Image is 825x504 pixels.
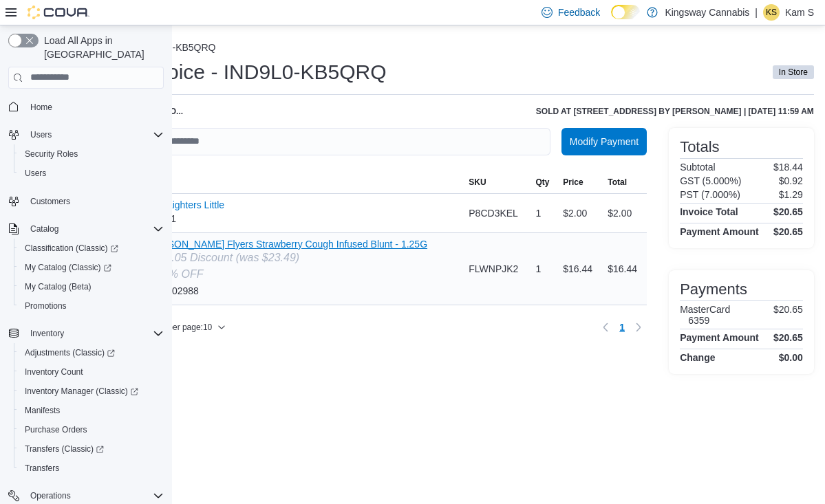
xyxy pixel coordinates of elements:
span: Catalog [30,223,58,234]
button: Users [14,164,169,183]
p: Kingsway Cannabis [665,4,749,21]
span: Inventory Manager (Classic) [25,386,138,397]
span: My Catalog (Classic) [19,259,164,276]
span: Inventory Count [19,364,164,380]
span: FLWNPJK2 [469,261,518,277]
div: 1 [531,199,558,227]
span: P8CD3KEL [469,205,518,221]
span: Inventory Count [25,366,83,377]
button: SKU [463,171,530,193]
span: Classification (Classic) [19,240,164,256]
div: $16.44 [557,255,602,283]
a: Classification (Classic) [14,239,169,258]
button: Catalog [25,221,64,237]
p: Kam S [785,4,814,21]
button: Security Roles [14,144,169,164]
a: Users [19,165,52,182]
button: Rows per page:10 [140,319,231,336]
span: Users [25,127,164,143]
input: This is a search bar. As you type, the results lower in the page will automatically filter. [140,128,550,155]
h6: MasterCard [680,304,730,315]
span: Security Roles [25,149,78,160]
span: Classification (Classic) [25,243,118,254]
button: Modify Payment [561,128,647,155]
span: Home [30,102,52,113]
a: Inventory Manager (Classic) [14,382,169,401]
a: Purchase Orders [19,421,93,438]
a: Manifests [19,402,65,419]
span: My Catalog (Beta) [25,281,92,292]
a: Adjustments (Classic) [14,343,169,362]
span: Feedback [558,6,600,19]
span: Adjustments (Classic) [19,344,164,361]
a: Transfers [19,460,65,476]
span: Security Roles [19,146,164,162]
div: xv1111 [145,199,224,227]
i: 30% OFF [156,268,203,280]
p: $1.29 [779,189,803,200]
a: Security Roles [19,146,83,162]
div: — $7.05 Discount (was $23.49) [145,250,427,266]
span: Users [30,129,52,140]
div: $16.44 [602,255,647,283]
span: Promotions [19,298,164,314]
span: Inventory Manager (Classic) [19,383,164,399]
span: In Store [773,65,814,79]
button: Inventory Count [14,362,169,382]
button: Catalog [3,219,169,239]
button: Next page [630,319,647,336]
a: Transfers (Classic) [19,441,109,457]
h4: Invoice Total [680,206,738,217]
button: IND9L0-KB5QRQ [140,42,215,53]
h6: PST (7.000%) [680,189,740,200]
span: Load All Apps in [GEOGRAPHIC_DATA] [39,34,164,61]
h4: Payment Amount [680,332,759,343]
button: [PERSON_NAME] Flyers Strawberry Cough Infused Blunt - 1.25G [145,239,427,250]
a: Inventory Count [19,364,89,380]
button: Customers [3,191,169,211]
div: 1 [531,255,558,283]
button: Home [3,97,169,117]
p: | [755,4,758,21]
span: 1 [619,320,625,334]
span: My Catalog (Classic) [25,262,111,273]
h4: $20.65 [773,206,803,217]
span: Customers [25,193,164,210]
span: Inventory [25,325,164,342]
span: Modify Payment [570,135,639,149]
h4: $20.65 [773,332,803,343]
div: $2.00 [602,199,647,227]
span: Manifests [19,402,164,419]
h4: Change [680,352,715,363]
span: Customers [30,196,70,207]
span: Operations [25,487,164,504]
input: Dark Mode [611,5,640,19]
p: $20.65 [773,304,803,326]
a: My Catalog (Classic) [14,258,169,277]
span: KS [766,4,777,21]
h4: Payment Amount [680,226,759,237]
p: $18.44 [773,162,803,173]
p: $0.92 [779,175,803,186]
span: In Store [779,66,808,78]
div: 2500002988 [145,239,427,299]
button: Price [557,171,602,193]
span: Users [19,165,164,182]
h4: $20.65 [773,226,803,237]
nav: Pagination for table: MemoryTable from EuiInMemoryTable [597,316,647,338]
span: SKU [469,177,486,188]
span: My Catalog (Beta) [19,278,164,295]
button: Users [3,125,169,144]
span: Transfers [25,463,59,474]
span: Price [563,177,583,188]
a: Promotions [19,298,72,314]
span: Adjustments (Classic) [25,347,115,358]
span: Transfers [19,460,164,476]
button: Bic - Lighters Little [145,199,224,210]
h3: Payments [680,281,747,298]
button: Inventory [25,325,69,342]
button: Page 1 of 1 [614,316,630,338]
div: Kam S [763,4,780,21]
span: Manifests [25,405,60,416]
button: Item [140,171,463,193]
